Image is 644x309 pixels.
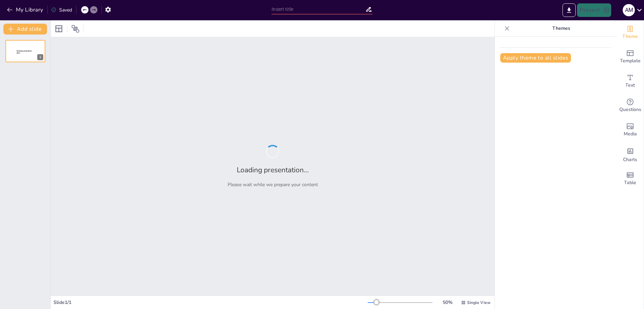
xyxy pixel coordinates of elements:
div: Add text boxes [617,69,644,93]
span: Media [624,130,637,138]
span: Questions [619,106,641,113]
div: Add ready made slides [617,45,644,69]
button: A M [623,3,635,17]
div: Add charts and graphs [617,142,644,167]
span: Theme [622,33,638,40]
h2: Loading presentation... [237,165,309,175]
button: Apply theme to all slides [500,53,571,63]
span: Template [620,57,641,65]
span: Table [624,179,636,186]
div: Saved [51,7,72,13]
div: Add a table [617,167,644,191]
div: 50 % [439,299,456,306]
p: Please wait while we prepare your content [228,181,318,188]
div: Get real-time input from your audience [617,93,644,118]
input: Insert title [272,4,365,14]
p: Themes [512,20,610,37]
button: Add slide [3,24,47,35]
button: My Library [5,4,46,15]
button: Present [577,3,611,17]
div: A M [623,4,635,16]
span: Position [71,25,79,33]
div: 1 [5,40,45,62]
div: Add images, graphics, shapes or video [617,118,644,142]
button: Export to PowerPoint [562,3,576,17]
span: Single View [467,300,490,305]
div: Change the overall theme [617,20,644,45]
div: 1 [37,54,43,60]
span: Sendsteps presentation editor [17,50,32,54]
div: Slide 1 / 1 [53,299,368,306]
span: Text [625,82,635,89]
span: Charts [623,156,637,163]
div: Layout [53,23,64,34]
